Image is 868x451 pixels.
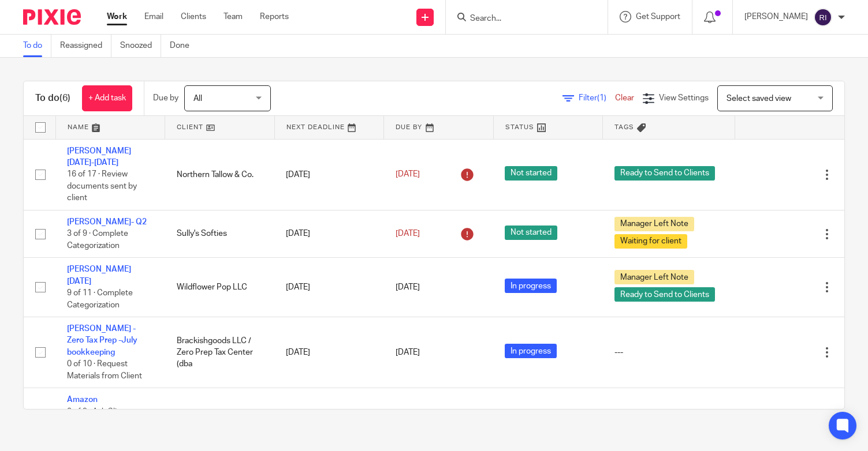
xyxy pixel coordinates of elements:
td: [DATE] [274,317,384,388]
span: [DATE] [396,170,420,178]
span: Not started [505,166,557,181]
span: Ready to Send to Clients [614,287,715,302]
td: [DATE] [274,210,384,257]
td: Wildflower Pop LLC [165,258,275,317]
span: 3 of 9 · Complete Categorization [67,230,128,250]
span: Ready to Send to Clients [614,166,715,181]
img: Pixie [23,9,81,25]
span: [DATE] [396,230,420,238]
span: Filter [579,94,615,102]
a: Reports [260,11,289,22]
span: In progress [505,344,557,358]
p: [PERSON_NAME] [744,11,808,22]
a: Done [170,35,198,57]
span: View Settings [659,94,709,102]
img: svg%3E [814,8,832,27]
div: --- [614,347,723,358]
td: [DATE] [274,388,384,448]
td: Kaspien Sound [165,388,275,448]
input: Search [469,14,573,24]
span: All [193,95,202,103]
a: Team [223,11,243,22]
span: (6) [59,93,70,103]
h1: To do [35,92,70,104]
a: [PERSON_NAME] - Zero Tax Prep -July bookkeeping [67,325,137,356]
span: Manager Left Note [614,217,694,231]
a: + Add task [82,85,132,111]
span: 16 of 17 · Review documents sent by client [67,170,137,202]
span: 2 of 9 · Ask Client Questions on Open Transactions [67,408,137,439]
td: [DATE] [274,139,384,210]
span: (1) [597,94,606,102]
a: Email [144,11,163,22]
span: 0 of 10 · Request Materials from Client [67,360,142,380]
a: Snoozed [120,35,161,57]
span: [DATE] [396,348,420,356]
span: 9 of 11 · Complete Categorization [67,289,133,309]
a: Work [107,11,127,22]
span: Not started [505,225,557,240]
a: To do [23,35,51,57]
td: Brackishgoods LLC / Zero Prep Tax Center (dba [165,317,275,388]
a: Clear [615,94,634,102]
span: [DATE] [396,283,420,291]
td: [DATE] [274,258,384,317]
span: Select saved view [727,95,791,103]
span: Manager Left Note [614,270,694,284]
span: Waiting for client [614,409,687,423]
a: [PERSON_NAME][DATE]-[DATE] [67,147,131,167]
td: Northern Tallow & Co. [165,139,275,210]
p: Due by [153,92,178,104]
span: Get Support [636,13,680,21]
a: Reassigned [60,35,111,57]
a: Amazon [67,396,98,404]
td: Sully's Softies [165,210,275,257]
a: [PERSON_NAME]- Q2 [67,218,147,226]
span: In progress [505,409,557,423]
span: Waiting for client [614,234,687,249]
span: In progress [505,279,557,293]
a: [PERSON_NAME] [DATE] [67,265,131,285]
a: Clients [181,11,206,22]
span: Tags [614,124,634,130]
